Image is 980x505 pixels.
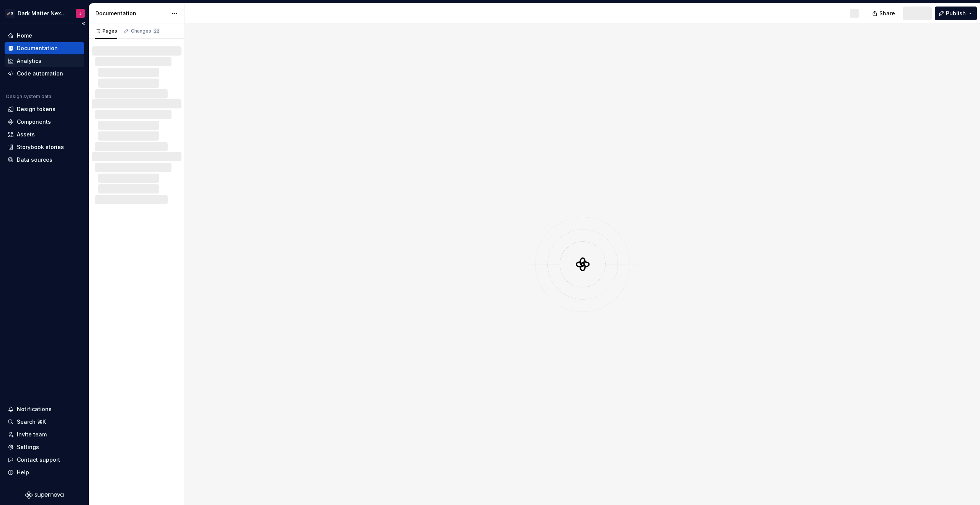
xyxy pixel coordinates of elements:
[95,10,168,17] div: Documentation
[78,18,89,29] button: Collapse sidebar
[153,28,160,34] span: 22
[17,57,41,65] div: Analytics
[5,466,84,479] button: Help
[5,128,84,141] a: Assets
[17,118,51,126] div: Components
[5,141,84,153] a: Storybook stories
[17,405,52,413] div: Notifications
[5,103,84,115] a: Design tokens
[25,491,64,499] svg: Supernova Logo
[17,156,52,164] div: Data sources
[2,5,87,21] button: 🚀SDark Matter Next GenJ
[18,10,67,17] div: Dark Matter Next Gen
[17,44,58,52] div: Documentation
[5,55,84,67] a: Analytics
[17,105,56,113] div: Design tokens
[17,70,63,77] div: Code automation
[17,456,60,464] div: Contact support
[5,116,84,128] a: Components
[6,93,51,100] div: Design system data
[868,7,900,20] button: Share
[5,154,84,166] a: Data sources
[5,441,84,453] a: Settings
[5,67,84,80] a: Code automation
[79,10,82,16] div: J
[5,454,84,466] button: Contact support
[879,10,895,17] span: Share
[17,443,39,451] div: Settings
[935,7,977,20] button: Publish
[131,28,160,34] div: Changes
[5,42,84,54] a: Documentation
[5,403,84,415] button: Notifications
[5,416,84,428] button: Search ⌘K
[17,131,35,138] div: Assets
[17,418,46,426] div: Search ⌘K
[17,32,32,39] div: Home
[5,428,84,441] a: Invite team
[5,30,84,42] a: Home
[17,143,64,151] div: Storybook stories
[946,10,966,17] span: Publish
[17,469,29,476] div: Help
[95,28,117,34] div: Pages
[17,431,47,438] div: Invite team
[5,9,15,18] div: 🚀S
